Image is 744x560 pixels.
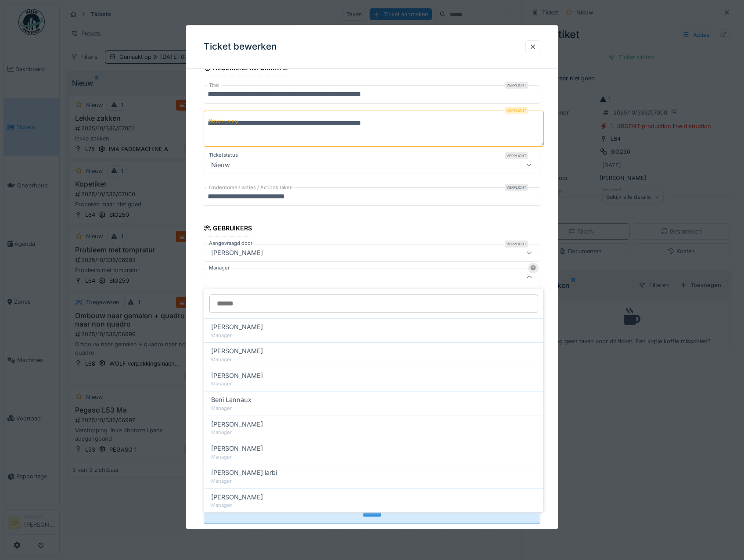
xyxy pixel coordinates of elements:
span: [PERSON_NAME] [211,420,263,429]
div: Manager [211,502,536,509]
div: Verplicht [505,108,528,115]
div: Verplicht [505,82,528,89]
div: Verplicht [505,153,528,160]
div: Verplicht [505,184,528,191]
div: Manager [211,429,536,436]
label: Manager [207,264,231,272]
div: Nieuw [208,160,234,170]
span: [PERSON_NAME] [211,322,263,332]
div: [PERSON_NAME] [208,248,266,258]
div: Manager [211,405,536,412]
span: [PERSON_NAME] [211,371,263,381]
label: Titel [207,82,221,90]
div: Verplicht [505,241,528,248]
label: Ondernomen acties / Actions taken [207,184,295,192]
div: Manager [211,332,536,339]
div: Manager [211,380,536,388]
span: Beni Lannaux [211,395,252,405]
span: [PERSON_NAME] [211,346,263,356]
span: [PERSON_NAME] [211,492,263,502]
h3: Ticket bewerken [204,41,277,52]
span: [PERSON_NAME] [211,444,263,453]
div: Gebruikers [204,222,252,237]
label: Aangevraagd door [207,240,254,247]
label: Ticketstatus [207,152,240,159]
div: Manager [211,356,536,363]
div: Manager [211,477,536,485]
label: Beschrijving [207,116,240,127]
span: [PERSON_NAME] larbi [211,468,277,477]
div: Algemene informatie [204,62,288,77]
div: Manager [211,453,536,461]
